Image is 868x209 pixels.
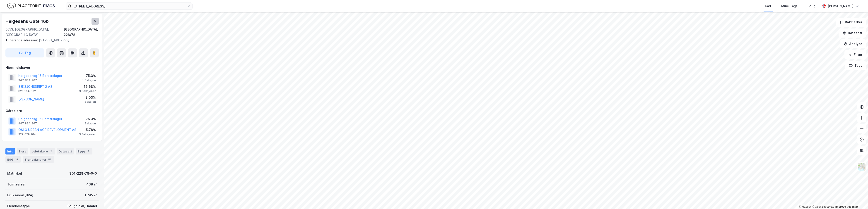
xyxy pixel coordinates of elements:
input: Søk på adresse, matrikkel, gårdeiere, leietakere eller personer [71,3,187,9]
div: 8.03% [82,95,96,100]
div: 3 Seksjoner [79,133,96,136]
div: 301-228-78-0-0 [69,171,97,176]
div: Transaksjoner [23,156,54,163]
div: Hjemmelshaver [6,65,99,70]
a: Mapbox [799,205,811,208]
div: 0553, [GEOGRAPHIC_DATA], [GEOGRAPHIC_DATA] [5,27,64,38]
img: logo.f888ab2527a4732fd821a326f86c7f29.svg [7,2,55,10]
div: 3 Seksjoner [79,89,96,93]
button: Analyse [840,39,866,48]
div: 947 834 967 [18,78,37,82]
div: Bolig [808,3,815,9]
div: Info [5,148,15,154]
div: 947 834 967 [18,122,37,125]
div: 16.68% [79,84,96,89]
button: Filter [844,50,866,59]
div: Eiere [17,148,28,154]
div: Kart [765,3,771,9]
div: Bruksareal (BRA) [7,192,33,198]
div: 1 [86,149,91,154]
a: Improve this map [835,205,858,208]
div: Helgesens Gate 16b [5,18,49,25]
div: 1 Seksjon [82,78,96,82]
div: Boligblokk, Handel [68,203,97,209]
button: Tag [5,48,44,57]
div: Matrikkel [7,171,22,176]
span: Tilhørende adresser: [5,38,39,42]
img: Z [857,162,866,171]
div: 1 745 ㎡ [85,192,97,198]
button: Bokmerker [836,18,866,27]
div: 75.3% [82,73,96,78]
div: 468 ㎡ [86,182,97,187]
div: 1 Seksjon [82,122,96,125]
div: 15.78% [79,127,96,133]
div: 1 Seksjon [82,100,96,104]
div: Leietakere [30,148,55,154]
div: [STREET_ADDRESS] [5,38,95,43]
div: Mine Tags [781,3,798,9]
a: OpenStreetMap [812,205,834,208]
button: Datasett [839,28,866,38]
button: Tags [845,61,866,70]
div: 53 [47,157,52,162]
div: [GEOGRAPHIC_DATA], 228/78 [64,27,99,38]
div: [PERSON_NAME] [828,3,854,9]
div: Datasett [57,148,74,154]
iframe: Chat Widget [845,187,868,209]
div: 820 154 002 [18,89,36,93]
div: Bygg [76,148,92,154]
div: 2 [49,149,53,154]
div: 75.3% [82,116,96,122]
div: Gårdeiere [6,108,99,114]
div: Eiendomstype [7,203,30,209]
div: ESG [5,156,21,163]
div: 929 629 264 [18,133,36,136]
div: Tomteareal [7,182,25,187]
div: 14 [14,157,19,162]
